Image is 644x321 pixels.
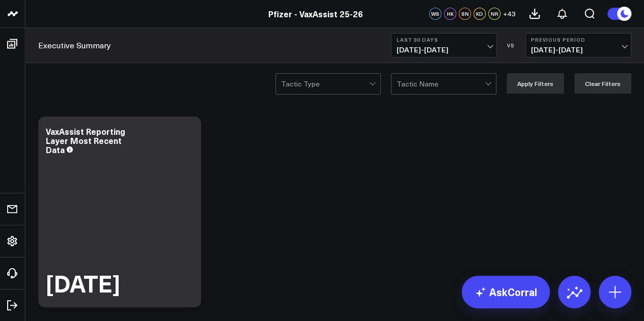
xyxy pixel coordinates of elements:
button: Clear Filters [574,73,631,94]
a: AskCorral [462,276,550,308]
a: Pfizer - VaxAssist 25-26 [268,8,363,19]
button: Previous Period[DATE]-[DATE] [525,33,631,57]
div: SN [459,8,471,20]
button: Last 30 Days[DATE]-[DATE] [391,33,497,57]
div: WS [429,8,441,20]
div: VS [502,42,520,48]
div: KD [473,8,486,20]
div: [DATE] [46,272,120,295]
div: VaxAssist Reporting Layer Most Recent Data [46,126,125,155]
div: NR [488,8,500,20]
span: + 43 [503,10,516,17]
span: [DATE] - [DATE] [397,46,491,54]
b: Last 30 Days [397,37,491,43]
button: +43 [503,8,516,20]
b: Previous Period [531,37,626,43]
button: Apply Filters [507,73,564,94]
div: HK [444,8,456,20]
span: [DATE] - [DATE] [531,46,626,54]
a: Executive Summary [38,40,111,51]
